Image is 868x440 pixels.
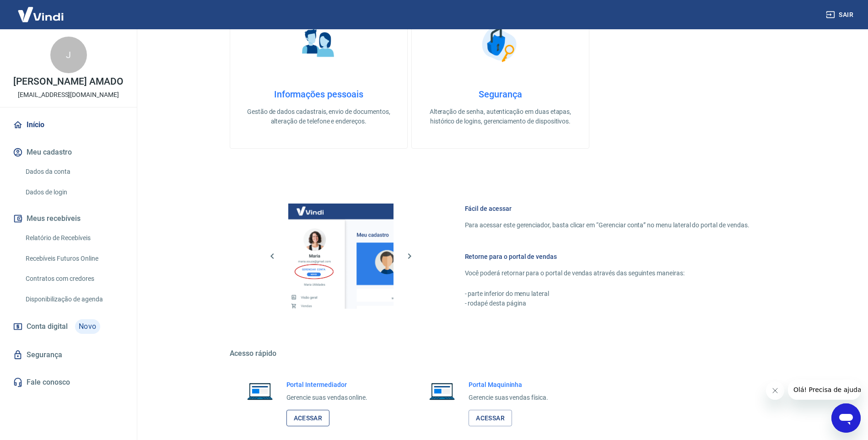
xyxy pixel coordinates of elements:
[11,0,70,28] img: Vindi
[27,320,68,333] span: Conta digital
[22,229,126,247] a: Relatório de Recebíveis
[469,393,548,402] p: Gerencie suas vendas física.
[286,380,368,389] h6: Portal Intermediador
[22,249,126,268] a: Recebíveis Futuros Online
[75,319,100,334] span: Novo
[296,21,341,67] img: Informações pessoais
[426,89,574,100] h4: Segurança
[788,380,861,400] iframe: Mensagem da empresa
[50,37,87,73] div: J
[22,183,126,202] a: Dados de login
[11,209,126,229] button: Meus recebíveis
[230,349,771,358] h5: Acesso rápido
[465,299,749,308] p: - rodapé desta página
[11,142,126,162] button: Meu cadastro
[288,204,394,309] img: Imagem da dashboard mostrando o botão de gerenciar conta na sidebar no lado esquerdo
[11,316,126,338] a: Conta digitalNovo
[22,269,126,288] a: Contratos com credores
[11,345,126,365] a: Segurança
[824,6,857,23] button: Sair
[465,252,749,261] h6: Retorne para o portal de vendas
[469,410,512,427] a: Acessar
[465,220,749,230] p: Para acessar este gerenciador, basta clicar em “Gerenciar conta” no menu lateral do portal de ven...
[423,380,461,402] img: Imagem de um notebook aberto
[831,403,861,433] iframe: Botão para abrir a janela de mensagens
[477,21,523,67] img: Segurança
[241,380,279,402] img: Imagem de um notebook aberto
[22,162,126,181] a: Dados da conta
[286,393,368,402] p: Gerencie suas vendas online.
[22,290,126,309] a: Disponibilização de agenda
[426,107,574,126] p: Alteração de senha, autenticação em duas etapas, histórico de logins, gerenciamento de dispositivos.
[13,77,123,86] p: [PERSON_NAME] AMADO
[18,90,119,100] p: [EMAIL_ADDRESS][DOMAIN_NAME]
[465,289,749,299] p: - parte inferior do menu lateral
[245,89,393,100] h4: Informações pessoais
[286,410,330,427] a: Acessar
[11,115,126,135] a: Início
[245,107,393,126] p: Gestão de dados cadastrais, envio de documentos, alteração de telefone e endereços.
[465,268,749,278] p: Você poderá retornar para o portal de vendas através das seguintes maneiras:
[5,6,77,14] span: Olá! Precisa de ajuda?
[469,380,548,389] h6: Portal Maquininha
[11,372,126,392] a: Fale conosco
[766,381,784,400] iframe: Fechar mensagem
[465,204,749,213] h6: Fácil de acessar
